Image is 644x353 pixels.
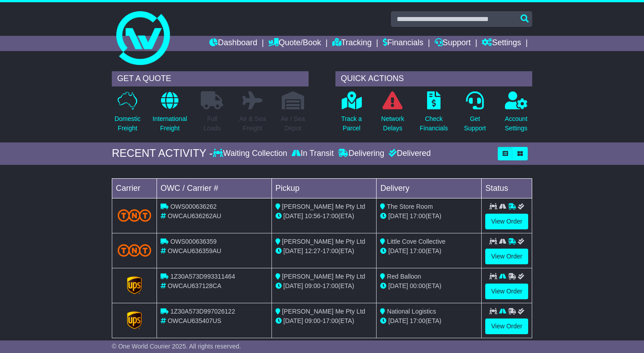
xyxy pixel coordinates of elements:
a: Settings [482,36,521,51]
a: Financials [383,36,424,51]
a: Dashboard [209,36,257,51]
div: (ETA) [380,316,478,326]
a: View Order [485,284,528,299]
div: Delivered [386,149,431,159]
span: [DATE] [388,212,408,220]
span: 09:00 [305,317,321,324]
span: The Store Room [387,203,433,210]
span: [DATE] [284,212,303,220]
span: 17:00 [322,212,338,220]
span: [DATE] [284,247,303,254]
span: 17:00 [410,212,425,220]
p: Get Support [464,114,486,133]
span: 17:00 [410,317,425,324]
span: [DATE] [388,247,408,254]
span: OWCAU637128CA [168,282,221,289]
span: [PERSON_NAME] Me Pty Ltd [282,308,365,315]
a: Support [435,36,471,51]
span: [PERSON_NAME] Me Pty Ltd [282,273,365,280]
span: 17:00 [322,317,338,324]
span: 09:00 [305,282,321,289]
img: TNT_Domestic.png [118,209,151,221]
p: Network Delays [381,114,404,133]
img: GetCarrierServiceLogo [127,276,142,294]
a: GetSupport [463,91,486,138]
td: Carrier [112,178,157,198]
p: Air & Sea Freight [239,114,266,133]
span: OWS000636262 [170,203,217,210]
span: 12:27 [305,247,321,254]
a: View Order [485,214,528,229]
span: 00:00 [410,282,425,289]
a: View Order [485,319,528,334]
span: 17:00 [410,247,425,254]
span: 1Z30A573D997026122 [170,308,235,315]
div: - (ETA) [275,281,373,291]
p: Account Settings [505,114,528,133]
span: © One World Courier 2025. All rights reserved. [112,343,241,350]
span: National Logistics [387,308,436,315]
span: [DATE] [388,317,408,324]
td: Delivery [377,178,482,198]
a: Tracking [332,36,372,51]
div: - (ETA) [275,316,373,326]
a: Track aParcel [341,91,362,138]
span: Little Cove Collective [387,238,445,245]
div: (ETA) [380,246,478,256]
span: OWCAU636262AU [168,212,221,220]
span: 17:00 [322,282,338,289]
div: In Transit [289,149,336,159]
span: [PERSON_NAME] Me Pty Ltd [282,238,365,245]
div: Waiting Collection [213,149,289,159]
span: OWCAU636359AU [168,247,221,254]
td: OWC / Carrier # [157,178,272,198]
a: AccountSettings [504,91,528,138]
p: Air / Sea Depot [281,114,305,133]
a: Quote/Book [268,36,321,51]
span: [DATE] [284,282,303,289]
span: Red Balloon [387,273,421,280]
a: CheckFinancials [419,91,448,138]
p: Track a Parcel [341,114,362,133]
div: RECENT ACTIVITY - [112,147,213,160]
div: GET A QUOTE [112,71,309,86]
a: DomesticFreight [114,91,141,138]
div: - (ETA) [275,211,373,221]
span: OWS000636359 [170,238,217,245]
p: Full Loads [201,114,223,133]
img: TNT_Domestic.png [118,244,151,256]
span: 17:00 [322,247,338,254]
p: International Freight [153,114,187,133]
div: - (ETA) [275,246,373,256]
td: Pickup [271,178,377,198]
p: Domestic Freight [114,114,140,133]
a: InternationalFreight [152,91,187,138]
td: Status [482,178,532,198]
a: NetworkDelays [381,91,404,138]
img: GetCarrierServiceLogo [127,311,142,329]
span: 1Z30A573D993311464 [170,273,235,280]
div: QUICK ACTIONS [335,71,532,86]
span: [PERSON_NAME] Me Pty Ltd [282,203,365,210]
div: (ETA) [380,281,478,291]
a: View Order [485,249,528,264]
span: OWCAU635407US [168,317,221,324]
span: [DATE] [388,282,408,289]
span: 10:56 [305,212,321,220]
div: (ETA) [380,211,478,221]
p: Check Financials [419,114,448,133]
div: Delivering [336,149,386,159]
span: [DATE] [284,317,303,324]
